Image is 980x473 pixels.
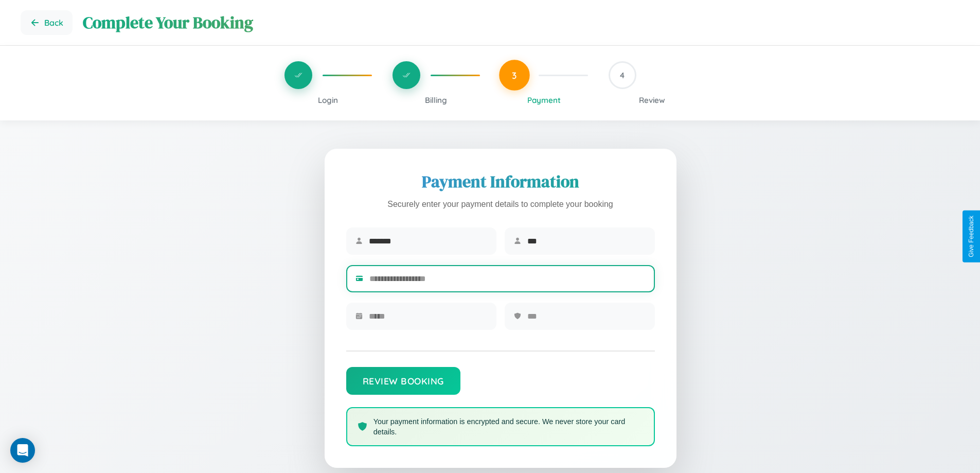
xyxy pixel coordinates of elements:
h1: Complete Your Booking [83,11,959,34]
span: Review [639,95,665,105]
span: Payment [527,95,561,105]
span: Login [318,95,338,105]
span: 3 [512,69,517,81]
div: Open Intercom Messenger [10,438,35,463]
button: Review Booking [346,367,460,395]
div: Give Feedback [968,216,975,257]
span: 4 [620,70,625,80]
p: Securely enter your payment details to complete your booking [346,197,655,212]
button: Go back [21,10,73,35]
span: Billing [425,95,447,105]
h2: Payment Information [346,170,655,193]
p: Your payment information is encrypted and secure. We never store your card details. [373,416,644,437]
